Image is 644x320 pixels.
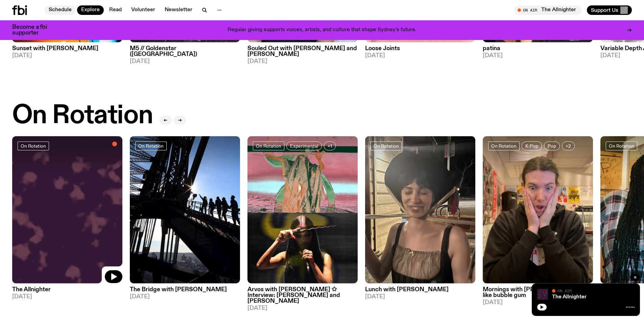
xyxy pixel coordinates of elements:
[483,136,593,283] img: A picture of Jim in the fbi.radio studio, with their hands against their cheeks and a surprised e...
[12,287,122,293] h3: The Allnighter
[253,142,284,150] a: On Rotation
[488,142,520,150] a: On Rotation
[562,142,575,150] button: +2
[606,142,637,150] a: On Rotation
[371,142,402,150] a: On Rotation
[130,42,240,64] a: M5 // Goldenstar ([GEOGRAPHIC_DATA])[DATE]
[587,5,632,15] button: Support Us
[491,143,517,148] span: On Rotation
[138,143,164,148] span: On Rotation
[247,46,358,57] h3: Souled Out with [PERSON_NAME] and [PERSON_NAME]
[483,283,593,305] a: Mornings with [PERSON_NAME] / pop like bubble gum[DATE]
[45,5,76,15] a: Schedule
[374,143,399,148] span: On Rotation
[12,283,122,300] a: The Allnighter[DATE]
[483,300,593,305] span: [DATE]
[609,143,634,148] span: On Rotation
[247,283,358,311] a: Arvos with [PERSON_NAME] ✩ Interview: [PERSON_NAME] and [PERSON_NAME][DATE]
[365,294,475,300] span: [DATE]
[12,53,122,59] span: [DATE]
[591,7,618,13] span: Support Us
[552,294,587,300] a: The Allnighter
[525,143,538,148] span: K-Pop
[105,5,126,15] a: Read
[135,142,167,150] a: On Rotation
[12,46,122,51] h3: Sunset with [PERSON_NAME]
[286,142,322,150] a: Experimental
[21,143,46,148] span: On Rotation
[256,143,281,148] span: On Rotation
[12,42,122,59] a: Sunset with [PERSON_NAME][DATE]
[548,143,556,148] span: Pop
[365,42,475,59] a: Loose Joints[DATE]
[365,287,475,293] h3: Lunch with [PERSON_NAME]
[483,287,593,298] h3: Mornings with [PERSON_NAME] / pop like bubble gum
[522,142,542,150] a: K-Pop
[514,5,581,15] button: On AirThe Allnighter
[12,103,153,129] h2: On Rotation
[247,287,358,304] h3: Arvos with [PERSON_NAME] ✩ Interview: [PERSON_NAME] and [PERSON_NAME]
[566,143,571,148] span: +2
[247,42,358,64] a: Souled Out with [PERSON_NAME] and [PERSON_NAME][DATE]
[130,294,240,300] span: [DATE]
[161,5,196,15] a: Newsletter
[247,305,358,311] span: [DATE]
[557,289,572,293] span: On Air
[12,24,55,36] h3: Become a fbi supporter
[18,142,49,150] a: On Rotation
[483,53,593,59] span: [DATE]
[328,143,332,148] span: +1
[483,46,593,51] h3: patina
[130,59,240,64] span: [DATE]
[12,294,122,300] span: [DATE]
[290,143,318,148] span: Experimental
[228,27,416,33] p: Regular giving supports voices, artists, and culture that shape Sydney’s future.
[130,136,240,283] img: People climb Sydney's Harbour Bridge
[130,46,240,57] h3: M5 // Goldenstar ([GEOGRAPHIC_DATA])
[324,142,336,150] button: +1
[247,59,358,64] span: [DATE]
[77,5,104,15] a: Explore
[483,42,593,59] a: patina[DATE]
[130,283,240,300] a: The Bridge with [PERSON_NAME][DATE]
[247,136,358,283] img: Split frame of Bhenji Ra and Karina Utomo mid performances
[127,5,159,15] a: Volunteer
[365,46,475,51] h3: Loose Joints
[365,53,475,59] span: [DATE]
[365,283,475,300] a: Lunch with [PERSON_NAME][DATE]
[130,287,240,293] h3: The Bridge with [PERSON_NAME]
[544,142,560,150] a: Pop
